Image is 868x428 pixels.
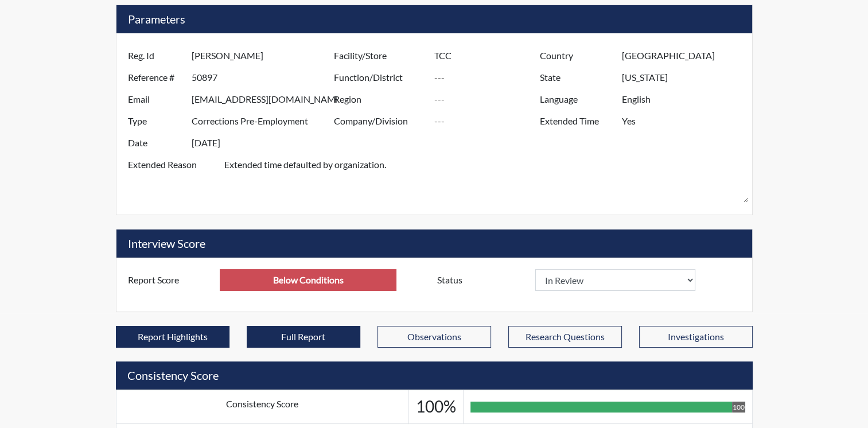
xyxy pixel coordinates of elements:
input: --- [434,67,543,88]
label: Extended Reason [119,154,224,203]
input: --- [220,269,396,291]
h5: Parameters [116,5,752,33]
input: --- [622,67,749,88]
input: --- [622,110,749,132]
div: Document a decision to hire or decline a candiate [429,269,749,291]
h5: Consistency Score [116,361,753,390]
label: Type [119,110,192,132]
input: --- [192,132,337,154]
label: Email [119,88,192,110]
label: Reference # [119,67,192,88]
button: Full Report [247,326,360,348]
input: --- [622,88,749,110]
button: Research Questions [508,326,622,348]
label: State [531,67,622,88]
label: Extended Time [531,110,622,132]
input: --- [434,110,543,132]
button: Observations [377,326,491,348]
label: Company/Division [325,110,434,132]
input: --- [192,88,337,110]
button: Report Highlights [116,326,229,348]
label: Function/District [325,67,434,88]
input: --- [434,45,543,67]
h5: Interview Score [116,229,752,258]
label: Facility/Store [325,45,434,67]
input: --- [192,67,337,88]
input: --- [434,88,543,110]
label: Date [119,132,192,154]
input: --- [622,45,749,67]
input: --- [192,45,337,67]
label: Reg. Id [119,45,192,67]
td: Consistency Score [116,390,408,424]
h3: 100% [416,397,456,417]
button: Investigations [639,326,753,348]
input: --- [192,110,337,132]
label: Region [325,88,434,110]
label: Status [429,269,535,291]
div: 100 [732,402,745,413]
label: Country [531,45,622,67]
label: Report Score [119,269,220,291]
label: Language [531,88,622,110]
